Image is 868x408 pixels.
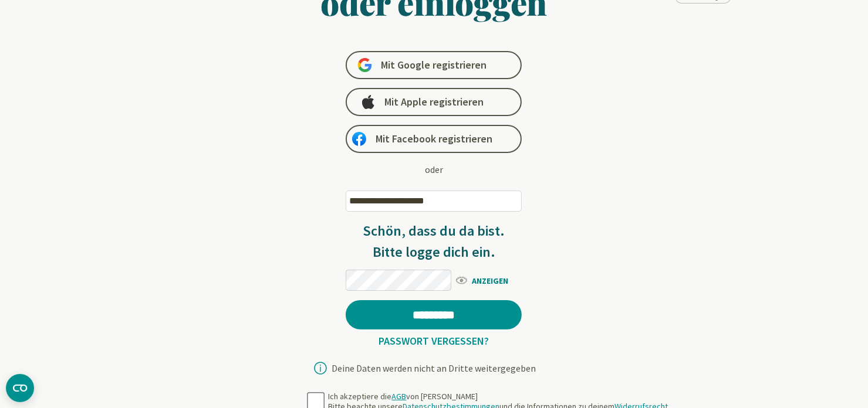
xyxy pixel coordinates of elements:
div: oder [425,162,443,176]
h3: Schön, dass du da bist. Bitte logge dich ein. [346,220,522,263]
span: Mit Facebook registrieren [376,132,492,146]
a: Mit Facebook registrieren [346,125,522,153]
span: Mit Apple registrieren [384,95,484,109]
a: Passwort vergessen? [374,334,494,348]
a: Mit Google registrieren [346,51,522,79]
div: Deine Daten werden nicht an Dritte weitergegeben [332,363,536,373]
button: CMP-Widget öffnen [6,374,34,402]
span: ANZEIGEN [454,273,522,287]
span: Mit Google registrieren [381,58,487,72]
a: Mit Apple registrieren [346,88,522,116]
a: AGB [391,391,406,402]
